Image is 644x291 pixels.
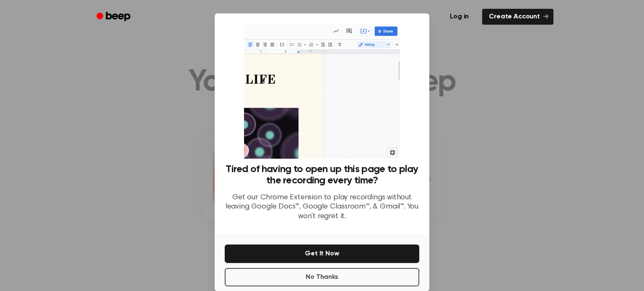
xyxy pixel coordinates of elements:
[482,9,553,25] a: Create Account
[225,268,419,286] button: No Thanks
[225,245,419,263] button: Get It Now
[441,7,477,26] a: Log in
[225,193,419,221] p: Get our Chrome Extension to play recordings without leaving Google Docs™, Google Classroom™, & Gm...
[91,9,138,25] a: Beep
[225,164,419,186] h3: Tired of having to open up this page to play the recording every time?
[244,23,400,159] img: Beep extension in action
